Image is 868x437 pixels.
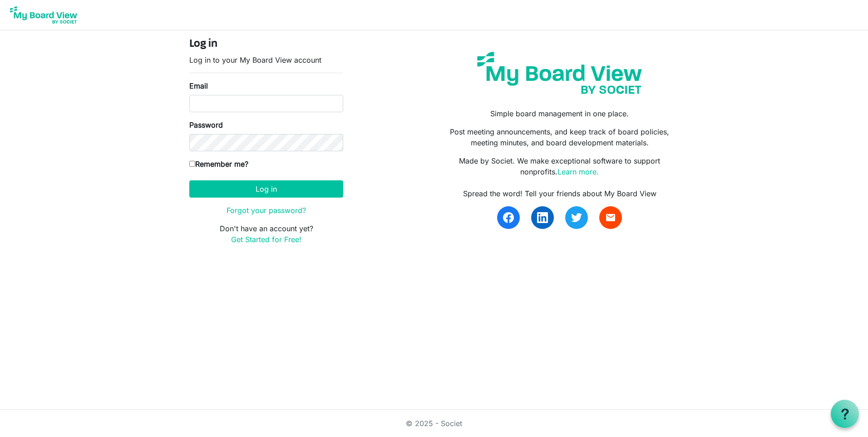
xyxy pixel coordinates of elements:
a: email [599,206,622,229]
img: facebook.svg [503,212,514,223]
p: Simple board management in one place. [441,108,679,119]
img: My Board View Logo [7,4,80,26]
h4: Log in [189,38,343,51]
img: twitter.svg [571,212,582,223]
p: Made by Societ. We make exceptional software to support nonprofits. [441,155,679,177]
p: Post meeting announcements, and keep track of board policies, meeting minutes, and board developm... [441,126,679,148]
label: Password [189,119,223,130]
a: Forgot your password? [227,206,306,215]
div: Spread the word! Tell your friends about My Board View [441,188,679,199]
img: my-board-view-societ.svg [470,45,649,101]
label: Email [189,80,208,91]
a: © 2025 - Societ [406,419,462,428]
img: linkedin.svg [537,212,548,223]
button: Log in [189,180,343,198]
span: email [605,212,616,223]
input: Remember me? [189,161,195,167]
label: Remember me? [189,159,248,169]
a: Learn more. [557,167,599,176]
a: Get Started for Free! [231,235,301,244]
p: Log in to your My Board View account [189,55,343,65]
p: Don't have an account yet? [189,223,343,245]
